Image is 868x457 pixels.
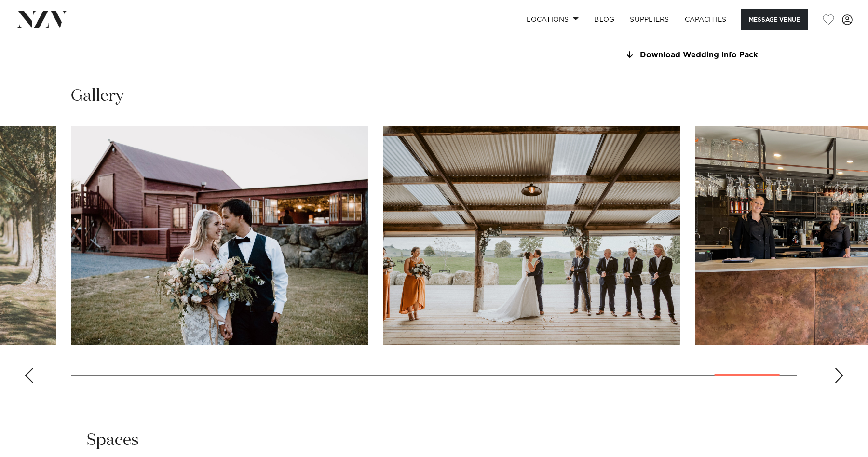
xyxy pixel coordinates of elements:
[87,430,139,451] h2: Spaces
[677,9,734,30] a: Capacities
[622,9,677,30] a: SUPPLIERS
[71,126,368,345] swiper-slide: 24 / 26
[519,9,586,30] a: Locations
[15,11,68,28] img: nzv-logo.png
[586,9,622,30] a: BLOG
[624,51,781,59] a: Download Wedding Info Pack
[741,9,808,30] button: Message Venue
[383,126,680,345] swiper-slide: 25 / 26
[71,85,124,107] h2: Gallery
